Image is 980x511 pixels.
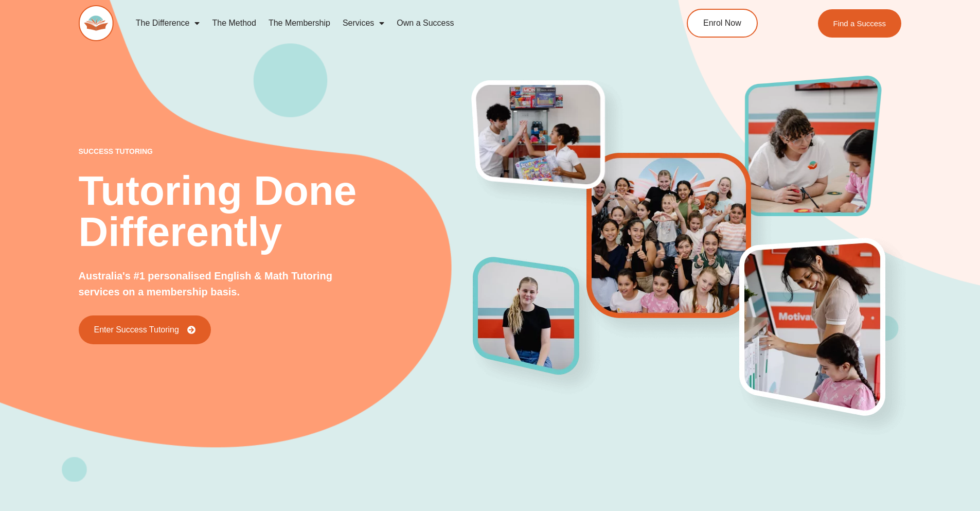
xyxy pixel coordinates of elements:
a: Find a Success [818,9,902,38]
nav: Menu [130,11,640,35]
p: success tutoring [79,148,474,155]
a: Enrol Now [687,9,758,38]
span: Enter Success Tutoring [94,326,179,334]
a: The Difference [130,11,206,35]
a: The Method [206,11,262,35]
a: Services [336,11,390,35]
a: The Membership [262,11,336,35]
h2: Tutoring Done Differently [79,170,474,253]
a: Enter Success Tutoring [79,315,211,344]
a: Own a Success [390,11,460,35]
span: Enrol Now [703,19,741,27]
span: Find a Success [833,20,886,27]
p: Australia's #1 personalised English & Math Tutoring services on a membership basis. [79,268,367,300]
